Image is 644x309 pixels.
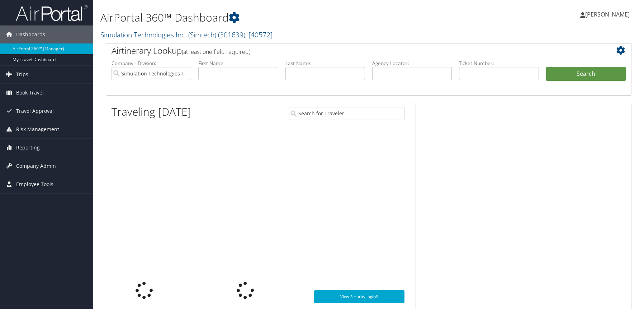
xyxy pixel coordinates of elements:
[585,10,630,18] span: [PERSON_NAME]
[112,60,191,67] label: Company - Division:
[112,104,191,119] h1: Traveling [DATE]
[198,60,278,67] label: First Name:
[16,175,53,193] span: Employee Tools
[112,45,582,57] h2: Airtinerary Lookup
[16,5,87,22] img: airportal-logo.png
[16,102,54,120] span: Travel Approval
[314,290,404,303] a: View SecurityLogic®
[16,157,56,175] span: Company Admin
[289,107,404,120] input: Search for Traveler
[372,60,452,67] label: Agency Locator:
[182,48,250,56] span: (at least one field required)
[16,65,28,83] span: Trips
[16,120,59,138] span: Risk Management
[100,30,273,40] a: Simulation Technologies Inc. (Simtech)
[16,26,45,43] span: Dashboards
[459,60,539,67] label: Ticket Number:
[546,67,626,81] button: Search
[218,30,245,40] span: ( 301639 )
[100,10,458,25] h1: AirPortal 360™ Dashboard
[16,139,40,157] span: Reporting
[245,30,273,40] span: , [ 40572 ]
[16,84,44,102] span: Book Travel
[580,4,637,25] a: [PERSON_NAME]
[285,60,365,67] label: Last Name:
